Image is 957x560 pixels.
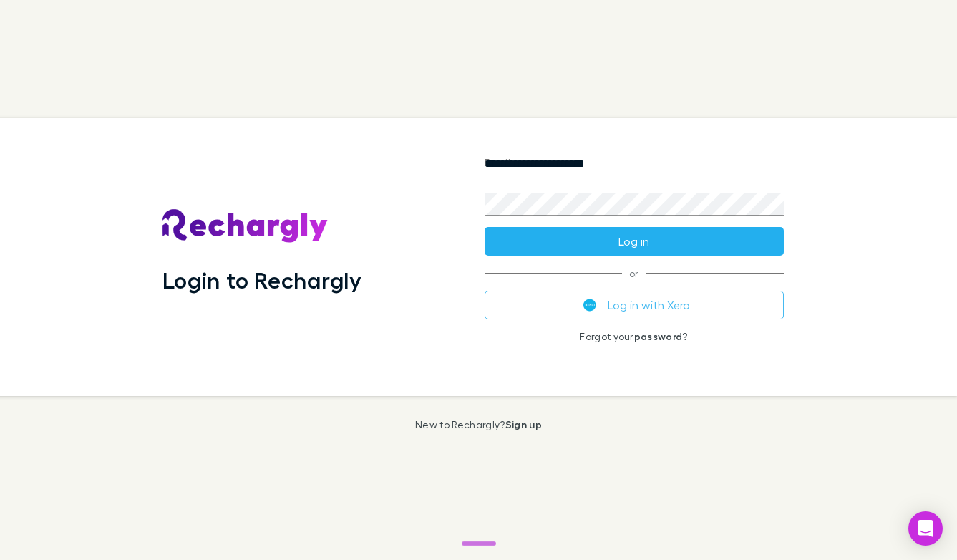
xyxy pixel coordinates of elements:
a: Sign up [505,418,542,430]
a: password [634,330,683,342]
span: or [485,273,784,274]
button: Log in [485,227,784,256]
img: Xero's logo [583,299,596,312]
p: Forgot your ? [485,331,784,342]
button: Log in with Xero [485,291,784,319]
img: Rechargly's Logo [162,209,329,243]
h1: Login to Rechargly [162,266,362,294]
p: New to Rechargly? [415,419,542,430]
div: Open Intercom Messenger [908,511,943,546]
